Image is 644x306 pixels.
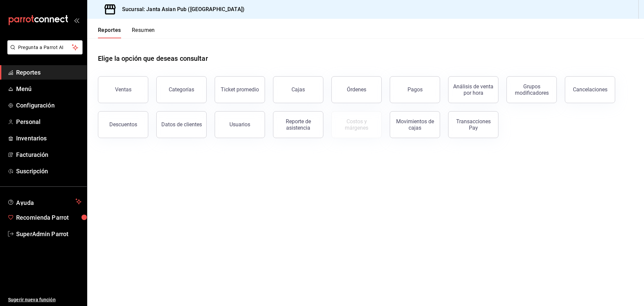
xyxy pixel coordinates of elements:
[7,40,83,54] button: Pregunta a Parrot AI
[115,86,131,93] div: Ventas
[16,117,82,126] span: Personal
[16,167,82,176] span: Suscripción
[98,76,148,103] button: Ventas
[394,118,436,131] div: Movimientos de cajas
[277,118,319,131] div: Reporte de asistencia
[390,111,440,138] button: Movimientos de cajas
[336,118,377,131] div: Costos y márgenes
[215,76,265,103] button: Ticket promedio
[98,111,148,138] button: Descuentos
[161,121,202,128] div: Datos de clientes
[117,5,245,13] h3: Sucursal: Janta Asian Pub ([GEOGRAPHIC_DATA])
[448,111,498,138] button: Transacciones Pay
[291,86,305,93] div: Cajas
[74,17,79,23] button: open_drawer_menu
[98,27,155,38] div: navigation tabs
[18,44,72,51] span: Pregunta a Parrot AI
[565,76,615,103] button: Cancelaciones
[273,111,323,138] button: Reporte de asistencia
[452,118,494,131] div: Transacciones Pay
[8,296,82,303] span: Sugerir nueva función
[16,229,82,238] span: SuperAdmin Parrot
[156,111,207,138] button: Datos de clientes
[506,76,557,103] button: Grupos modificadores
[408,86,423,93] div: Pagos
[109,121,137,128] div: Descuentos
[98,27,121,38] button: Reportes
[98,53,208,63] h1: Elige la opción que deseas consultar
[448,76,498,103] button: Análisis de venta por hora
[16,101,82,110] span: Configuración
[169,86,194,93] div: Categorías
[156,76,207,103] button: Categorías
[16,150,82,159] span: Facturación
[132,27,155,38] button: Resumen
[16,213,82,222] span: Recomienda Parrot
[331,111,382,138] button: Contrata inventarios para ver este reporte
[229,121,250,128] div: Usuarios
[347,86,366,93] div: Órdenes
[215,111,265,138] button: Usuarios
[16,198,73,206] span: Ayuda
[331,76,382,103] button: Órdenes
[273,76,323,103] button: Cajas
[16,84,82,93] span: Menú
[16,134,82,143] span: Inventarios
[573,86,607,93] div: Cancelaciones
[511,83,552,96] div: Grupos modificadores
[390,76,440,103] button: Pagos
[221,86,259,93] div: Ticket promedio
[5,49,83,56] a: Pregunta a Parrot AI
[452,83,494,96] div: Análisis de venta por hora
[16,68,82,77] span: Reportes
